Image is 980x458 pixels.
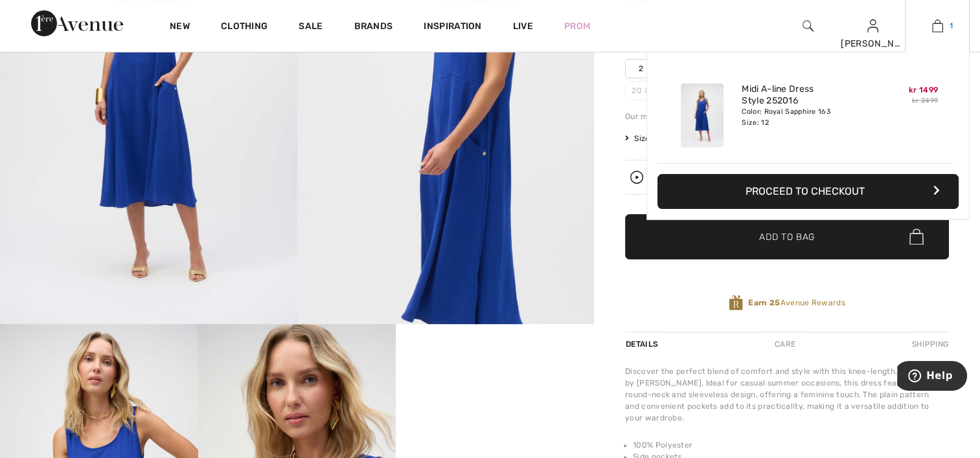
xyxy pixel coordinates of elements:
[909,333,949,356] div: Shipping
[912,96,938,105] s: kr 2499
[748,298,780,307] strong: Earn 25
[867,18,878,34] img: My Info
[644,87,651,94] img: ring-m.svg
[170,21,190,34] a: New
[867,19,878,32] a: Sign In
[841,37,904,50] div: [PERSON_NAME]
[742,83,869,107] a: Midi A-line Dress Style 252016
[906,18,969,34] a: 1
[742,107,869,127] div: Color: Royal Sapphire 163 Size: 12
[625,81,657,100] span: 20
[299,21,323,34] a: Sale
[564,19,590,33] a: Prom
[803,18,814,34] img: search the website
[633,439,949,451] li: 100% Polyester
[424,21,481,34] span: Inspiration
[932,18,943,34] img: My Bag
[909,85,938,94] span: kr 1499
[764,333,806,356] div: Care
[748,297,845,309] span: Avenue Rewards
[681,83,724,147] img: Midi A-line Dress Style 252016
[625,333,661,356] div: Details
[625,365,949,424] div: Discover the perfect blend of comfort and style with this knee-length, A-line dress by [PERSON_NA...
[625,111,949,122] div: Our model is 5'9"/175 cm and wears a size 6.
[221,21,268,34] a: Clothing
[729,294,743,312] img: Avenue Rewards
[513,19,533,33] a: Live
[354,21,393,34] a: Brands
[625,59,657,78] span: 2
[630,171,643,184] img: Watch the replay
[897,361,967,393] iframe: Opens a widget where you can find more information
[950,20,953,32] span: 1
[31,10,123,36] img: 1ère Avenue
[625,133,674,144] span: Size Guide
[396,324,594,423] video: Your browser does not support the video tag.
[625,214,949,259] button: Add to Bag
[657,174,959,209] button: Proceed to Checkout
